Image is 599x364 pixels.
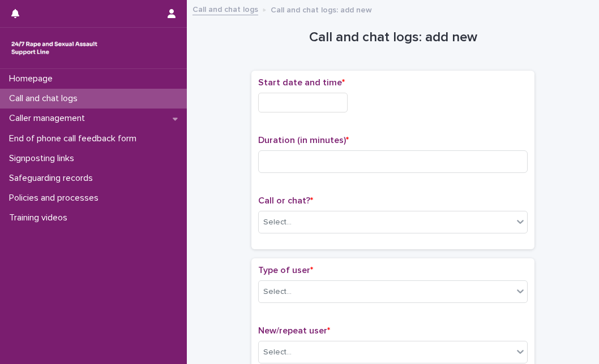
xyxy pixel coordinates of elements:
[263,286,292,298] div: Select...
[9,37,100,59] img: rhQMoQhaT3yELyF149Cw
[5,153,83,164] p: Signposting links
[251,29,534,46] h1: Call and chat logs: add new
[192,2,258,15] a: Call and chat logs
[258,78,345,87] span: Start date and time
[271,3,372,15] p: Call and chat logs: add new
[5,133,146,144] p: End of phone call feedback form
[258,136,349,145] span: Duration (in minutes)
[5,73,62,84] p: Homepage
[258,326,330,335] span: New/repeat user
[5,193,108,203] p: Policies and processes
[5,173,102,184] p: Safeguarding records
[5,93,87,104] p: Call and chat logs
[263,346,292,358] div: Select...
[5,213,76,223] p: Training videos
[263,216,292,228] div: Select...
[258,266,313,275] span: Type of user
[258,196,313,205] span: Call or chat?
[5,113,94,124] p: Caller management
